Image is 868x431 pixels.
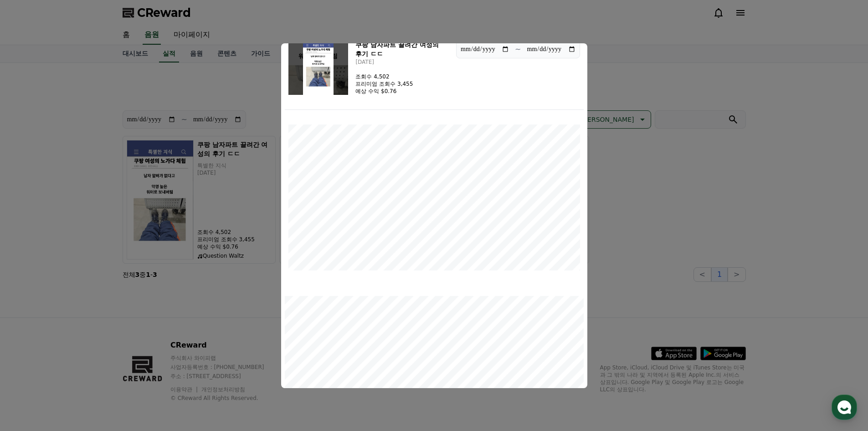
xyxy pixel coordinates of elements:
p: 조회수 4,502 [355,73,413,80]
p: 예상 수익 $0.76 [355,88,413,95]
p: ~ [515,44,521,55]
img: 쿠팡 남자파트 끌려간 여성의 후기 ㄷㄷ [288,40,349,95]
a: 대화 [60,289,118,312]
a: 홈 [3,289,60,312]
span: 설정 [141,303,152,310]
span: 홈 [29,303,34,310]
a: 설정 [118,289,175,312]
p: [DATE] [355,58,449,66]
span: 대화 [83,303,94,311]
div: modal [281,43,587,388]
p: 프리미엄 조회수 3,455 [355,80,413,88]
h3: 쿠팡 남자파트 끌려간 여성의 후기 ㄷㄷ [355,40,449,58]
